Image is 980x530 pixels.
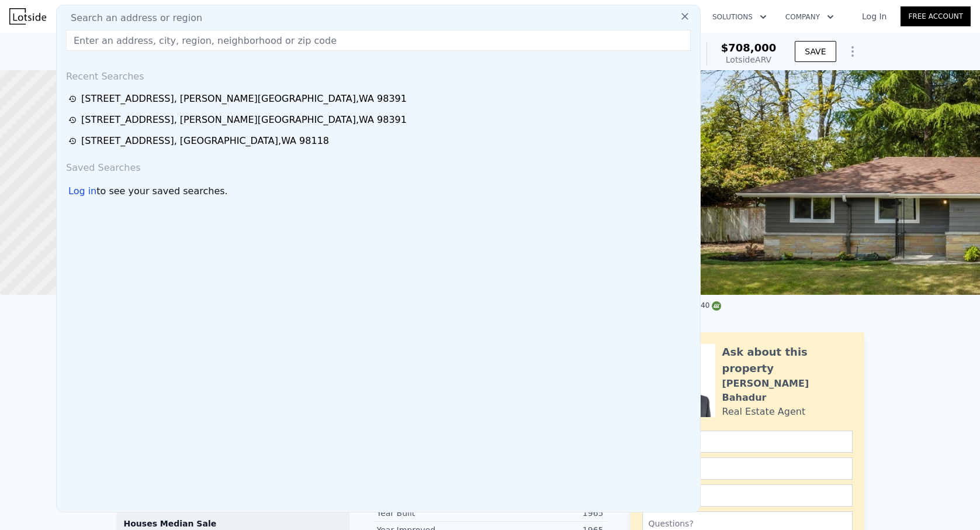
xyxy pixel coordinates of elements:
[9,8,46,25] img: Lotside
[712,301,721,311] img: NWMLS Logo
[642,457,853,480] input: Email
[722,344,853,377] div: Ask about this property
[642,484,853,507] input: Phone
[61,11,202,25] span: Search an address or region
[68,92,692,106] a: [STREET_ADDRESS], [PERSON_NAME][GEOGRAPHIC_DATA],WA 98391
[377,507,490,519] div: Year Built
[703,6,776,27] button: Solutions
[848,11,901,22] a: Log In
[722,405,806,419] div: Real Estate Agent
[795,41,836,62] button: SAVE
[96,184,227,198] span: to see your saved searches.
[841,40,864,63] button: Show Options
[776,6,843,27] button: Company
[68,113,692,127] a: [STREET_ADDRESS], [PERSON_NAME][GEOGRAPHIC_DATA],WA 98391
[721,42,777,54] span: $708,000
[124,518,342,529] div: Houses Median Sale
[901,6,971,26] a: Free Account
[721,54,777,66] div: Lotside ARV
[68,134,692,148] a: [STREET_ADDRESS], [GEOGRAPHIC_DATA],WA 98118
[66,30,691,51] input: Enter an address, city, region, neighborhood or zip code
[490,507,604,519] div: 1965
[61,60,695,88] div: Recent Searches
[61,152,695,180] div: Saved Searches
[722,377,853,405] div: [PERSON_NAME] Bahadur
[81,113,407,127] div: [STREET_ADDRESS] , [PERSON_NAME][GEOGRAPHIC_DATA] , WA 98391
[81,92,407,106] div: [STREET_ADDRESS] , [PERSON_NAME][GEOGRAPHIC_DATA] , WA 98391
[642,431,853,453] input: Name
[68,184,96,198] div: Log in
[81,134,329,148] div: [STREET_ADDRESS] , [GEOGRAPHIC_DATA] , WA 98118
